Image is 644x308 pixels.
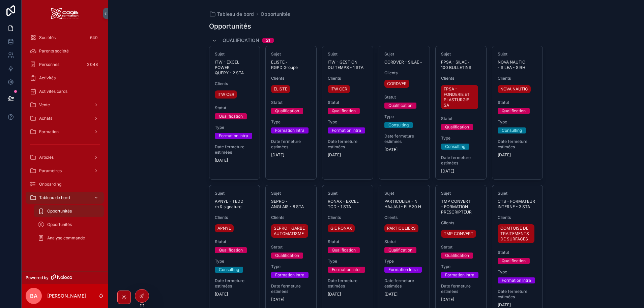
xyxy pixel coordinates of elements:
span: Sujet [384,191,424,196]
span: Clients [215,215,255,220]
div: Consulting [219,267,239,273]
span: Statut [441,244,481,250]
div: Qualification [502,108,526,114]
span: Tableau de bord [217,11,254,17]
span: ITW - EXCEL POWER QUERY - 2 STA [215,60,255,76]
span: Statut [215,239,255,244]
span: Clients [498,76,537,81]
span: Vente [39,102,50,108]
span: Tableau de bord [39,195,70,200]
a: SujetELISTE - RGPD GroupeClientsELISTEStatutQualificationTypeFormation IntraDate fermeture estimé... [265,46,317,180]
a: Activités [26,72,104,84]
span: Articles [39,155,54,160]
div: Qualification [445,253,469,259]
span: [DATE] [215,292,255,297]
a: Tableau de bord [209,11,254,17]
span: Statut [328,100,368,105]
span: [DATE] [271,152,311,158]
span: Powered by [26,275,49,280]
span: Sujet [384,51,424,57]
span: FPSA - SILAE - 100 BULLETINS [441,60,481,70]
span: [DATE] [441,168,481,174]
a: SujetCORDVER - SILAE -ClientsCORDVERStatutQualificationTypeConsultingDate fermeture estimées[DATE] [379,46,430,180]
span: ITW CER [330,86,347,92]
span: Date fermeture estimées [215,278,255,289]
span: Type [271,119,311,125]
a: NOVA NAUTIC [498,85,531,93]
span: COMTOISE DE TRAITEMENTS DE SURFACES [500,226,532,242]
div: Formation Intra [502,277,531,283]
span: Statut [271,244,311,250]
span: CORDVER - SILAE - [384,60,424,65]
span: [DATE] [328,292,368,297]
span: Sujet [498,51,537,57]
div: Formation Intra [275,272,304,278]
span: GIE RONAX [330,226,352,231]
span: Type [441,136,481,141]
div: Qualification [275,253,299,259]
span: Clients [328,76,368,81]
div: Qualification [388,247,412,253]
span: Type [441,264,481,269]
span: Sujet [441,51,481,57]
span: TMP CONVERT [444,231,473,236]
span: Opportunités [47,222,72,227]
span: Clients [271,76,311,81]
span: TMP CONVERT - FORMATION PRESCRIPTEUR [441,199,481,215]
span: ELISTE [274,86,287,92]
a: COMTOISE DE TRAITEMENTS DE SURFACES [498,224,535,243]
span: Type [215,125,255,130]
a: SujetITW - GESTION DU TEMPS - 1 STAClientsITW CERStatutQualificationTypeFormation IntraDate ferme... [322,46,373,180]
div: scrollable content [22,27,108,253]
span: Clients [328,215,368,220]
span: [DATE] [498,152,537,158]
div: Formation Intra [388,267,418,273]
span: Statut [384,239,424,244]
span: Date fermeture estimées [215,144,255,155]
span: [DATE] [384,147,424,152]
span: APNYL - TEDD rh & signature [215,199,255,209]
a: Personnes2 048 [26,59,104,71]
span: PARTICULIERS [387,226,416,231]
span: CTS - FORMATEUR INTERNE - 3 STA [498,199,537,209]
span: SEPRO - GARBE AUTOMATISME [274,226,305,236]
span: Statut [215,105,255,111]
a: Powered by [22,271,108,284]
a: FPSA - FONDERIE ET PLASTURGIE SA [441,85,478,109]
div: Consulting [445,144,465,150]
a: Paramètres [26,165,104,177]
a: PARTICULIERS [384,224,418,232]
h1: Opportunités [209,22,251,31]
span: Date fermeture estimées [441,283,481,294]
span: Sujet [271,51,311,57]
a: Achats [26,112,104,124]
span: RONAX - EXCEL TCD - 1 STA [328,199,368,209]
a: Sociétés640 [26,32,104,44]
span: Date fermeture estimées [384,278,424,289]
a: Opportunités [261,11,290,17]
span: NOVA NAUTIC - SILEA - SIRH [498,60,537,70]
a: Tableau de bord [26,192,104,204]
div: 640 [88,34,100,42]
span: Paramètres [39,168,62,174]
span: Clients [384,215,424,220]
span: SEPRO - ANGLAIS - 8 STA [271,199,311,209]
span: FPSA - FONDERIE ET PLASTURGIE SA [444,86,475,108]
span: Type [328,119,368,125]
span: Statut [498,100,537,105]
span: Date fermeture estimées [271,139,311,150]
a: ITW CER [328,85,350,93]
a: SujetITW - EXCEL POWER QUERY - 2 STAClientsITW CERStatutQualificationTypeFormation IntraDate ferm... [209,46,260,180]
span: Clients [498,215,537,220]
span: Clients [441,76,481,81]
div: Consulting [502,127,522,133]
span: Clients [271,215,311,220]
a: ELISTE [271,85,290,93]
div: Qualification [332,108,356,114]
span: Date fermeture estimées [498,289,537,300]
span: Date fermeture estimées [498,139,537,150]
a: TMP CONVERT [441,230,476,238]
span: Clients [441,220,481,226]
div: Qualification [388,103,412,109]
span: BA [30,292,37,300]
